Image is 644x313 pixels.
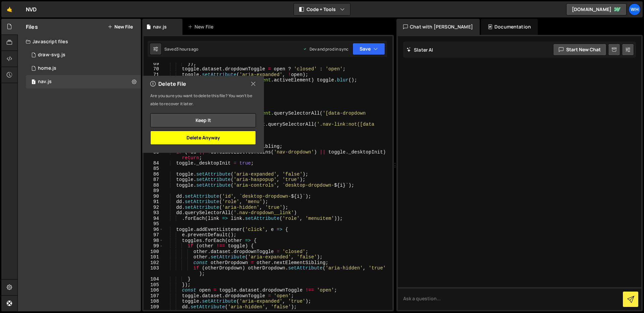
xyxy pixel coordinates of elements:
a: [DOMAIN_NAME] [566,3,627,15]
div: 87 [144,177,163,183]
div: 89 [144,188,163,194]
div: draw-svg.js [38,52,65,58]
div: 71 [144,72,163,78]
div: 15719/47215.js [26,48,141,62]
div: 15719/47265.js [26,62,141,75]
div: 108 [144,299,163,304]
h2: Files [26,23,38,30]
div: Saved [164,46,199,52]
div: 96 [144,227,163,233]
div: 90 [144,194,163,199]
div: 99 [144,243,163,249]
span: 1 [32,80,36,85]
div: 69 [144,61,163,67]
div: 84 [144,161,163,166]
div: nav.js [38,79,52,85]
div: Dev and prod in sync [303,46,348,52]
div: 109 [144,304,163,310]
div: Chat with [PERSON_NAME] [396,19,480,35]
h2: Slater AI [407,47,433,53]
a: 🤙 [1,1,18,17]
div: 83 [144,149,163,161]
div: 91 [144,199,163,205]
p: Are you sure you want to delete this file? You won’t be able to recover it later. [150,92,256,108]
div: home.js [38,65,56,71]
button: Start new chat [553,44,606,56]
div: 102 [144,260,163,266]
div: 15719/47569.js [26,75,141,88]
div: 92 [144,205,163,210]
button: Code + Tools [294,3,350,15]
button: Keep it [150,113,256,127]
div: 107 [144,293,163,299]
h2: Delete File [150,80,186,87]
a: Wh [629,3,641,15]
button: Save [353,43,385,55]
button: New File [108,24,133,29]
div: 86 [144,172,163,177]
div: 101 [144,254,163,260]
div: New File [188,23,216,30]
div: 104 [144,276,163,282]
div: 70 [144,66,163,72]
button: Delete Anyway [150,131,256,145]
div: nav.js [153,23,167,30]
div: 93 [144,210,163,216]
div: 95 [144,221,163,227]
div: 103 [144,265,163,276]
div: 3 hours ago [176,46,199,52]
div: 105 [144,282,163,288]
div: 97 [144,232,163,238]
div: 94 [144,216,163,222]
div: Documentation [481,19,538,35]
div: NVD [26,5,37,13]
div: 106 [144,288,163,293]
div: Javascript files [18,35,141,48]
div: 85 [144,166,163,172]
div: 88 [144,183,163,188]
div: 100 [144,249,163,255]
div: 98 [144,238,163,244]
